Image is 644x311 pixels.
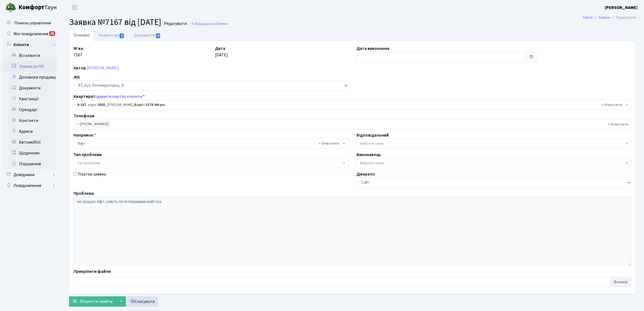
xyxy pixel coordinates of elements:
[94,30,129,41] a: Коментарі
[14,31,48,37] span: Мої повідомлення
[583,15,593,20] a: Admin
[74,151,102,158] label: Тип проблеми
[74,113,94,119] label: Телефони
[356,132,389,138] label: Відповідальний
[18,3,57,12] span: Таун
[74,190,94,197] label: Проблема
[3,18,57,28] a: Панель управління
[602,102,622,108] span: Видалити всі елементи
[69,30,94,41] a: Основні
[191,21,227,26] a: Назад до всіхЗаявки
[75,121,110,127] li: 098-874-74-74
[319,141,339,146] span: Видалити всі елементи
[360,141,384,146] span: Вибрати запис
[78,171,106,177] label: Платна заявка
[156,33,160,38] span: 0
[356,171,375,177] label: Джерело
[211,45,352,62] div: [DATE]
[69,16,161,28] span: Заявка №7167 від [DATE]
[49,31,55,36] div: 25
[3,61,57,72] a: Заявки до КК
[3,28,57,39] a: Мої повідомлення25
[3,50,57,61] a: Всі клієнти
[216,21,227,26] span: Заявки
[3,137,57,148] a: Автомобілі
[18,3,44,12] b: Комфорт
[3,148,57,158] a: Щоденник
[608,122,628,127] span: Видалити всі елементи
[574,12,644,23] nav: breadcrumb
[93,93,142,99] a: Відкрити картку клієнта
[77,141,342,146] span: Ліфт
[605,5,638,11] b: [PERSON_NAME]
[74,132,96,138] label: Напрямок
[69,296,116,307] button: Зберегти і вийти
[215,45,225,52] label: Дата
[79,299,113,304] span: Зберегти і вийти
[3,180,57,191] a: Повідомлення
[3,169,57,180] a: Довідники
[70,45,211,62] div: 7167
[356,45,389,52] label: Дата виконання
[77,102,86,108] b: 4-187
[3,126,57,137] a: Адреси
[74,100,631,110] span: <b>4-187</b>, корп.: <b>0503</b>, Кичак Артем Іванович, <b>Борг: 3378.96грн.</b>
[87,65,119,71] a: [PERSON_NAME]
[77,160,100,166] span: Тип проблеми
[120,33,124,38] span: 1
[74,74,80,80] label: ЖК
[14,20,51,26] span: Панель управління
[3,104,57,115] a: Орендарі
[356,151,381,158] label: Виконавець
[68,3,81,12] button: Переключити навігацію
[74,268,111,275] label: Прикріпити файли
[360,160,384,166] span: Вибрати запис
[77,102,625,108] span: <b>4-187</b>, корп.: <b>0503</b>, Кичак Артем Іванович, <b>Борг: 3378.96грн.</b>
[98,102,105,108] b: 0503
[163,21,188,26] small: Редагувати .
[605,4,638,11] a: [PERSON_NAME]
[3,115,57,126] a: Контакти
[74,65,86,71] label: Автор
[129,30,165,41] a: Документи
[3,72,57,83] a: Договори продажу
[5,2,16,13] img: logo.png
[127,296,158,307] a: Скасувати
[3,158,57,169] a: Порушення
[610,15,636,21] li: Редагувати
[77,121,79,127] span: ×
[74,138,348,149] span: Ліфт
[74,93,145,100] label: Квартира
[134,102,166,108] b: Борг: 3378.96грн.
[74,45,84,52] label: № вх.
[598,15,610,20] a: Заявки
[3,93,57,104] a: Квитанції
[3,39,57,50] a: Клієнти
[74,197,631,265] textarea: не працює ліфт ,навіть після перевірки майстра
[3,83,57,93] a: Документи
